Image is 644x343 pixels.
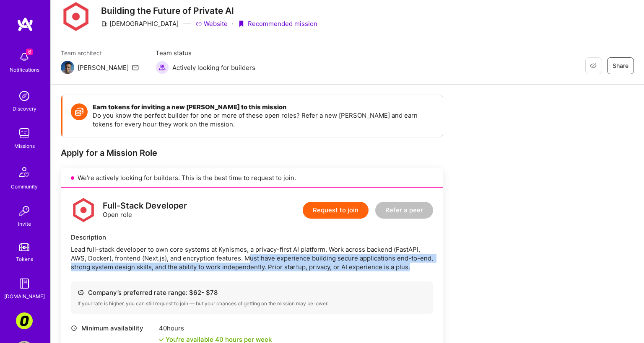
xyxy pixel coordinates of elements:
div: Open role [103,201,187,219]
img: Team Architect [61,61,74,74]
div: Description [71,233,433,242]
div: If your rate is higher, you can still request to join — but your chances of getting on the missio... [78,300,426,307]
span: Team status [156,49,255,57]
a: Corner3: Building an AI User Researcher [14,312,35,329]
div: Minimum availability [71,324,155,333]
h3: Building the Future of Private AI [101,5,317,16]
img: Actively looking for builders [156,61,169,74]
img: logo [17,17,34,32]
img: discovery [16,88,33,104]
i: icon CompanyGray [101,21,108,27]
i: icon Check [159,337,164,342]
div: Company’s preferred rate range: $ 62 - $ 78 [78,288,426,297]
p: Do you know the perfect builder for one or more of these open roles? Refer a new [PERSON_NAME] an... [93,111,434,129]
div: [DEMOGRAPHIC_DATA] [101,19,179,28]
div: We’re actively looking for builders. This is the best time to request to join. [61,168,443,188]
span: Share [613,62,628,70]
i: icon EyeClosed [590,62,597,69]
button: Refer a peer [375,202,433,219]
div: Tokens [16,255,33,263]
div: Apply for a Mission Role [61,147,443,158]
div: Recommended mission [238,19,317,28]
img: tokens [19,243,29,251]
img: bell [16,49,33,65]
span: Team architect [61,49,139,57]
i: icon Cash [78,289,84,296]
span: Actively looking for builders [172,63,255,72]
div: Community [11,182,38,191]
div: · [232,19,234,28]
img: logo [71,198,96,223]
h4: Earn tokens for inviting a new [PERSON_NAME] to this mission [93,103,434,111]
div: [PERSON_NAME] [78,63,129,72]
button: Request to join [303,202,369,219]
i: icon PurpleRibbon [238,21,244,27]
div: 40 hours [159,324,272,333]
div: Lead full-stack developer to own core systems at Kynismos, a privacy-first AI platform. Work acro... [71,245,433,271]
img: guide book [16,275,33,292]
img: Corner3: Building an AI User Researcher [16,312,33,329]
div: Invite [18,219,31,228]
a: Website [195,19,228,28]
i: icon Clock [71,325,77,331]
div: Missions [14,142,35,150]
img: Invite [16,203,33,219]
img: Company Logo [61,2,91,32]
div: Discovery [13,104,36,113]
i: icon Mail [132,64,139,71]
div: Full-Stack Developer [103,201,187,210]
button: Share [607,57,634,74]
div: Notifications [10,65,39,74]
div: [DOMAIN_NAME] [4,292,45,301]
img: Token icon [71,103,88,120]
span: 6 [26,49,33,55]
img: Community [14,162,34,182]
img: teamwork [16,125,33,142]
